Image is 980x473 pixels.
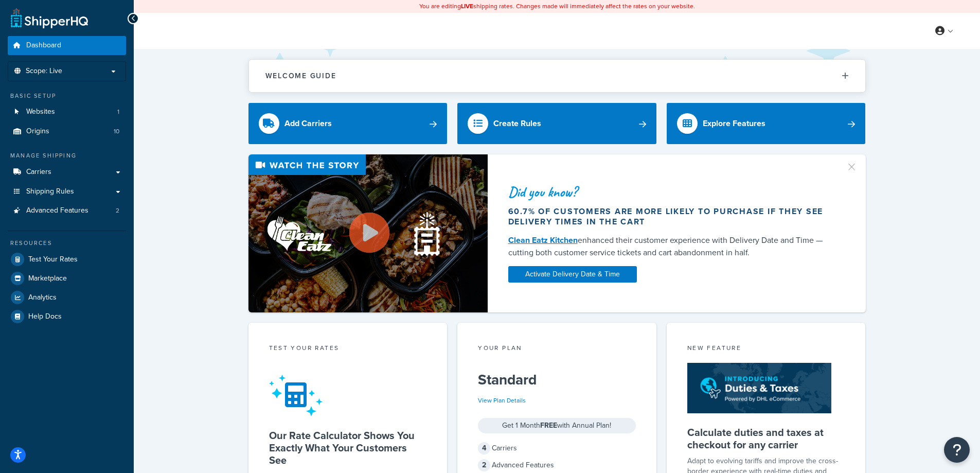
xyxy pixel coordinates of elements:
[117,108,119,116] span: 1
[8,122,126,141] a: Origins10
[8,201,126,220] li: Advanced Features
[703,116,765,131] div: Explore Features
[8,151,126,160] div: Manage Shipping
[457,103,656,144] a: Create Rules
[478,396,526,405] a: View Plan Details
[944,437,970,463] button: Open Resource Center
[26,168,51,177] span: Carriers
[116,206,119,215] span: 2
[667,103,866,144] a: Explore Features
[508,185,833,199] div: Did you know?
[478,343,636,355] div: Your Plan
[478,458,636,472] div: Advanced Features
[687,343,845,355] div: New Feature
[478,372,636,388] h5: Standard
[8,102,126,121] a: Websites1
[28,274,67,283] span: Marketplace
[508,206,833,227] div: 60.7% of customers are more likely to purchase if they see delivery times in the cart
[478,442,490,454] span: 4
[508,234,833,259] div: enhanced their customer experience with Delivery Date and Time — cutting both customer service ti...
[8,163,126,182] a: Carriers
[461,2,473,11] b: LIVE
[26,108,55,116] span: Websites
[26,41,61,50] span: Dashboard
[493,116,541,131] div: Create Rules
[508,266,637,283] a: Activate Delivery Date & Time
[8,92,126,100] div: Basic Setup
[248,154,488,312] img: Video thumbnail
[8,201,126,220] a: Advanced Features2
[478,418,636,433] div: Get 1 Month with Annual Plan!
[269,343,427,355] div: Test your rates
[478,459,490,471] span: 2
[26,67,62,76] span: Scope: Live
[248,103,448,144] a: Add Carriers
[249,60,865,92] button: Welcome Guide
[540,420,557,431] strong: FREE
[269,429,427,466] h5: Our Rate Calculator Shows You Exactly What Your Customers See
[8,239,126,248] div: Resources
[478,441,636,456] div: Carriers
[8,102,126,121] li: Websites
[8,288,126,307] a: Analytics
[8,122,126,141] li: Origins
[508,234,578,246] a: Clean Eatz Kitchen
[687,426,845,451] h5: Calculate duties and taxes at checkout for any carrier
[26,127,49,136] span: Origins
[8,36,126,55] a: Dashboard
[28,312,62,321] span: Help Docs
[8,250,126,269] a: Test Your Rates
[8,307,126,326] a: Help Docs
[28,293,57,302] span: Analytics
[26,206,88,215] span: Advanced Features
[28,255,78,264] span: Test Your Rates
[265,72,336,80] h2: Welcome Guide
[26,187,74,196] span: Shipping Rules
[284,116,332,131] div: Add Carriers
[8,269,126,288] a: Marketplace
[8,182,126,201] a: Shipping Rules
[114,127,119,136] span: 10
